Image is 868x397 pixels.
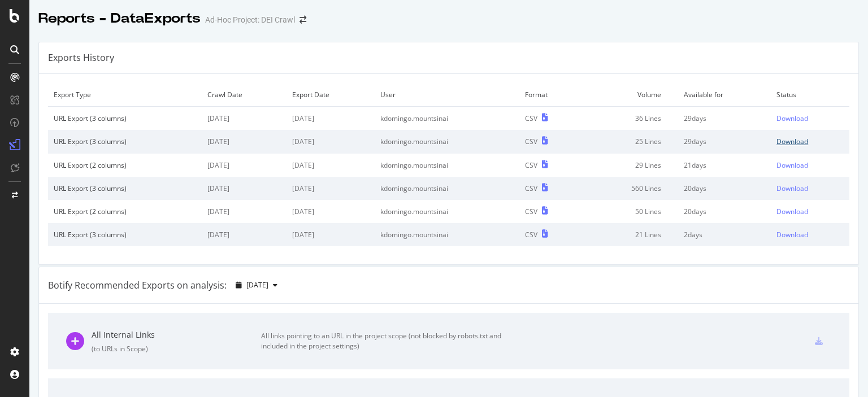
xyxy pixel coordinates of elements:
[525,207,537,216] div: CSV
[202,223,287,246] td: [DATE]
[54,184,196,193] div: URL Export (3 columns)
[287,154,375,177] td: [DATE]
[582,154,678,177] td: 29 Lines
[582,107,678,130] td: 36 Lines
[54,114,196,123] div: URL Export (3 columns)
[375,200,519,223] td: kdomingo.mountsinai
[375,154,519,177] td: kdomingo.mountsinai
[776,230,808,239] div: Download
[678,177,771,200] td: 20 days
[287,83,375,107] td: Export Date
[776,160,808,170] div: Download
[582,83,678,107] td: Volume
[678,130,771,153] td: 29 days
[287,177,375,200] td: [DATE]
[202,130,287,153] td: [DATE]
[582,177,678,200] td: 560 Lines
[678,154,771,177] td: 21 days
[582,223,678,246] td: 21 Lines
[678,200,771,223] td: 20 days
[202,200,287,223] td: [DATE]
[375,177,519,200] td: kdomingo.mountsinai
[287,107,375,130] td: [DATE]
[582,130,678,153] td: 25 Lines
[771,83,849,107] td: Status
[202,83,287,107] td: Crawl Date
[38,9,201,28] div: Reports - DataExports
[261,331,515,351] div: All links pointing to an URL in the project scope (not blocked by robots.txt and included in the ...
[776,114,808,123] div: Download
[202,107,287,130] td: [DATE]
[678,83,771,107] td: Available for
[300,16,306,24] div: arrow-right-arrow-left
[776,184,808,193] div: Download
[375,130,519,153] td: kdomingo.mountsinai
[231,276,282,294] button: [DATE]
[776,184,844,193] a: Download
[92,344,261,354] div: ( to URLs in Scope )
[776,137,808,146] div: Download
[205,14,295,25] div: Ad-Hoc Project: DEI Crawl
[54,137,196,146] div: URL Export (3 columns)
[525,114,537,123] div: CSV
[202,154,287,177] td: [DATE]
[776,230,844,239] a: Download
[776,207,808,216] div: Download
[54,207,196,216] div: URL Export (2 columns)
[375,223,519,246] td: kdomingo.mountsinai
[678,107,771,130] td: 29 days
[582,200,678,223] td: 50 Lines
[525,230,537,239] div: CSV
[92,329,261,341] div: All Internal Links
[525,160,537,170] div: CSV
[678,223,771,246] td: 2 days
[54,230,196,239] div: URL Export (3 columns)
[202,177,287,200] td: [DATE]
[375,107,519,130] td: kdomingo.mountsinai
[48,51,114,64] div: Exports History
[776,114,844,123] a: Download
[287,200,375,223] td: [DATE]
[287,130,375,153] td: [DATE]
[525,137,537,146] div: CSV
[48,83,202,107] td: Export Type
[776,160,844,170] a: Download
[525,184,537,193] div: CSV
[519,83,582,107] td: Format
[375,83,519,107] td: User
[48,279,227,292] div: Botify Recommended Exports on analysis:
[54,160,196,170] div: URL Export (2 columns)
[815,337,823,345] div: csv-export
[776,137,844,146] a: Download
[776,207,844,216] a: Download
[246,280,268,290] span: 2025 Aug. 19th
[287,223,375,246] td: [DATE]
